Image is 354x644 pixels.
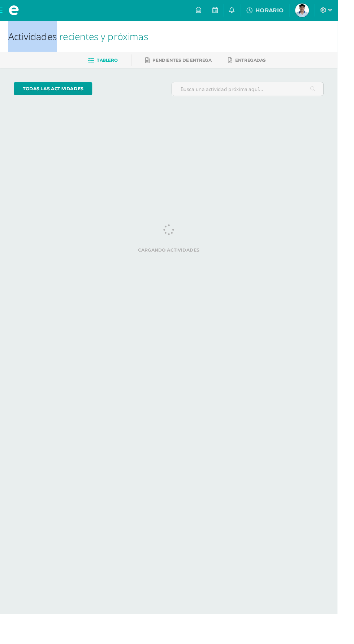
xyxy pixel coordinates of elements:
[239,57,279,69] a: Entregadas
[92,57,123,69] a: Tablero
[152,57,222,69] a: Pendientes de entrega
[310,4,324,18] img: 06c4c350a71096b837e7fba122916920.png
[102,60,123,66] span: Tablero
[14,86,97,100] a: todas las Actividades
[14,260,340,265] label: Cargando actividades
[268,8,297,14] span: HORARIO
[160,60,222,66] span: Pendientes de entrega
[247,60,279,66] span: Entregadas
[9,31,155,45] span: Actividades recientes y próximas
[180,86,339,100] input: Busca una actividad próxima aquí...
